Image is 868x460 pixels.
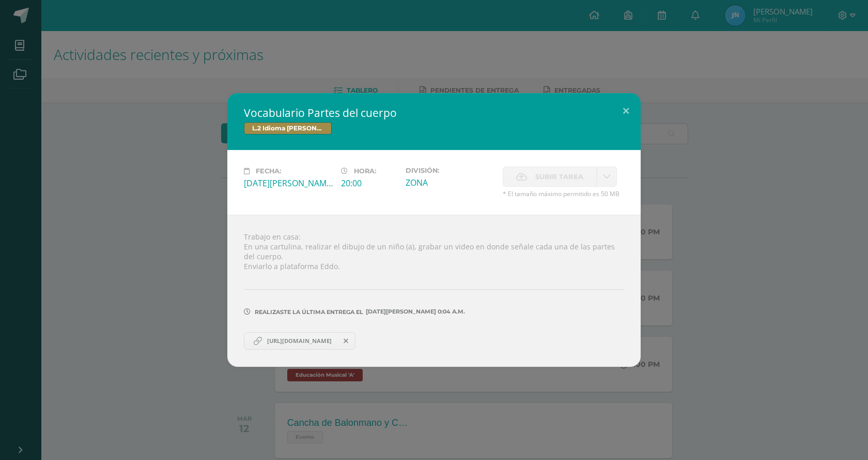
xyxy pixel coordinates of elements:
div: 20:00 [341,177,397,189]
a: [URL][DOMAIN_NAME] [244,332,355,350]
span: Fecha: [256,167,281,175]
span: L.2 Idioma [PERSON_NAME] [244,122,332,135]
label: División: [406,167,494,174]
span: Subir tarea [535,167,583,186]
div: Trabajo en casa: En una cartulina, realizar el dibujo de un niño (a), grabar un video en donde se... [227,215,641,366]
span: [DATE][PERSON_NAME] 0:04 a.m. [363,311,465,312]
div: [DATE][PERSON_NAME] [244,177,333,189]
span: Remover entrega [337,335,355,347]
button: Close (Esc) [611,93,641,128]
span: [URL][DOMAIN_NAME] [262,337,337,345]
label: La fecha de entrega ha expirado [503,167,597,187]
span: * El tamaño máximo permitido es 50 MB [503,189,624,198]
a: La fecha de entrega ha expirado [597,167,617,187]
div: ZONA [406,177,494,188]
h2: Vocabulario Partes del cuerpo [244,106,624,120]
span: Realizaste la última entrega el [255,308,363,316]
span: Hora: [354,167,376,175]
